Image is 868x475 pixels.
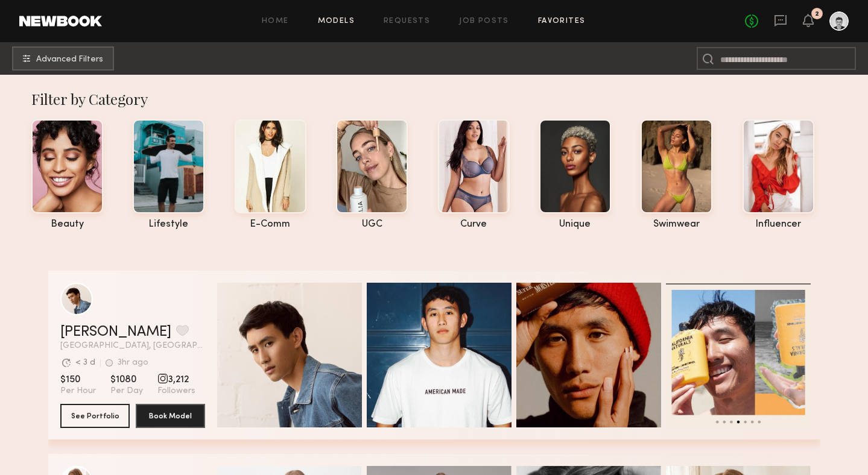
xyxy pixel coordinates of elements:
button: Advanced Filters [12,46,114,71]
div: unique [539,219,611,230]
span: Per Hour [60,386,96,397]
div: influencer [743,219,814,230]
button: See Portfolio [60,404,130,428]
a: Requests [384,17,430,25]
span: 3,212 [157,374,195,386]
div: UGC [336,219,408,230]
div: swimwear [641,219,712,230]
button: Book Model [136,404,205,428]
span: [GEOGRAPHIC_DATA], [GEOGRAPHIC_DATA] [60,342,205,350]
div: Filter by Category [31,89,849,109]
span: $1080 [110,374,143,386]
div: curve [438,219,510,230]
a: Home [262,17,289,25]
span: Advanced Filters [36,55,103,64]
div: lifestyle [133,219,204,230]
span: Followers [157,386,195,397]
div: beauty [31,219,103,230]
a: Job Posts [459,17,509,25]
div: < 3 d [75,359,95,367]
span: $150 [60,374,96,386]
a: Models [318,17,355,25]
a: [PERSON_NAME] [60,325,171,339]
span: Per Day [110,386,143,397]
div: 2 [815,11,819,17]
a: Favorites [538,17,586,25]
div: 3hr ago [118,359,148,367]
div: e-comm [235,219,306,230]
